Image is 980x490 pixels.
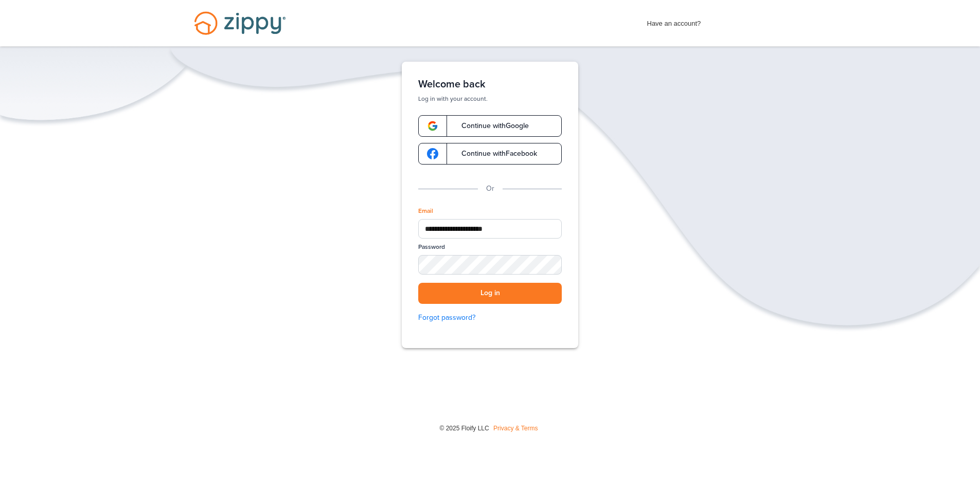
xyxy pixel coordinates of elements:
span: © 2025 Floify LLC [439,425,489,432]
img: google-logo [427,120,438,132]
label: Password [418,243,445,251]
a: google-logoContinue withFacebook [418,143,562,165]
a: Forgot password? [418,312,562,323]
label: Email [418,207,433,215]
p: Or [486,183,494,194]
a: Privacy & Terms [493,425,538,432]
p: Log in with your account. [418,95,562,103]
a: google-logoContinue withGoogle [418,115,562,137]
h1: Welcome back [418,78,562,90]
img: Back to Top [951,466,977,487]
span: Continue with Google [451,122,529,130]
input: Email [418,219,562,239]
img: google-logo [427,148,438,159]
button: Log in [418,283,562,304]
span: Have an account? [647,13,701,29]
input: Password [418,255,562,275]
span: Continue with Facebook [451,150,537,157]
